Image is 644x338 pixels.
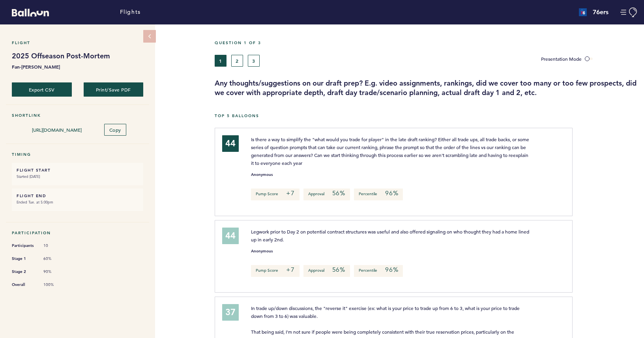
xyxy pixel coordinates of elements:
em: 56% [332,189,345,197]
h1: 2025 Offseason Post-Mortem [12,51,143,61]
span: 90% [43,269,67,275]
em: 96% [385,266,398,274]
em: 56% [332,266,345,274]
button: Copy [104,124,126,136]
span: 100% [43,282,67,288]
p: Pump Score [251,189,300,200]
h3: Any thoughts/suggestions on our draft prep? E.g. video assignments, rankings, did we cover too ma... [215,78,638,97]
span: Stage 2 [12,268,36,276]
h4: 76ers [593,7,608,17]
span: 60% [43,256,67,261]
button: Export CSV [12,82,72,97]
button: 1 [215,55,227,67]
h6: FLIGHT START [17,168,139,173]
span: Presentation Mode [541,56,582,62]
span: Participants [12,242,36,250]
small: Started [DATE] [17,173,139,181]
span: Overall [12,281,36,289]
p: Percentile [354,265,403,277]
p: Approval [303,189,350,200]
a: Flights [120,8,141,17]
a: Balloon [6,8,49,16]
h5: Participation [12,230,143,235]
h5: Question 1 of 3 [215,40,638,45]
button: 2 [231,55,243,67]
div: 44 [222,228,239,244]
p: Approval [303,265,350,277]
small: Ended Tue. at 5:00pm [17,198,139,206]
em: +7 [286,266,295,274]
h5: Top 5 Balloons [215,113,638,118]
button: Print/Save PDF [84,82,144,97]
span: 10 [43,243,67,248]
em: +7 [286,189,295,197]
span: Stage 1 [12,255,36,263]
span: Is there a way to simplify the "what would you trade for player" in the late draft ranking? Eithe... [251,136,530,166]
h5: Flight [12,40,143,45]
p: Pump Score [251,265,300,277]
button: 3 [248,55,260,67]
small: Anonymous [251,173,273,177]
p: Percentile [354,189,403,200]
h5: Timing [12,152,143,157]
div: 37 [222,304,239,321]
em: 96% [385,189,398,197]
span: Legwork prior to Day 2 on potential contract structures was useful and also offered signaling on ... [251,228,530,243]
svg: Balloon [12,9,49,17]
button: Manage Account [620,7,638,17]
small: Anonymous [251,249,273,253]
h5: Shortlink [12,113,143,118]
h6: FLIGHT END [17,193,139,198]
span: Copy [109,127,121,133]
b: Fan-[PERSON_NAME] [12,63,143,71]
div: 44 [222,135,239,152]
